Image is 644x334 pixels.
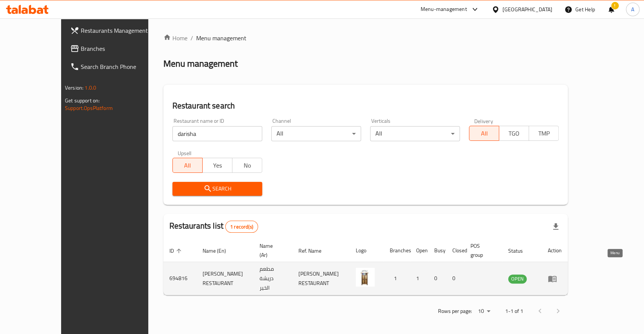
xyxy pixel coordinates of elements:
[410,262,428,295] td: 1
[502,128,526,139] span: TGO
[260,241,283,259] span: Name (Ar)
[176,160,200,171] span: All
[542,239,568,262] th: Action
[85,83,96,93] span: 1.0.0
[499,126,529,141] button: TGO
[81,26,163,35] span: Restaurants Management
[197,262,254,295] td: [PERSON_NAME] RESTAURANT
[196,34,246,43] span: Menu management
[81,44,163,53] span: Branches
[428,239,446,262] th: Busy
[469,126,499,141] button: All
[163,34,568,43] nav: breadcrumb
[631,5,634,14] span: A
[65,96,100,105] span: Get support on:
[446,239,464,262] th: Closed
[169,246,184,255] span: ID
[292,262,349,295] td: [PERSON_NAME] RESTAURANT
[65,83,83,93] span: Version:
[384,239,410,262] th: Branches
[163,262,197,295] td: 694816
[503,5,552,14] div: [GEOGRAPHIC_DATA]
[225,221,258,233] div: Total records count
[169,220,258,233] h2: Restaurants list
[410,239,428,262] th: Open
[203,246,236,255] span: Name (En)
[172,182,262,196] button: Search
[235,160,259,171] span: No
[81,62,163,71] span: Search Branch Phone
[163,34,188,43] a: Home
[65,103,113,113] a: Support.OpsPlatform
[172,158,203,173] button: All
[474,118,493,124] label: Delivery
[232,158,262,173] button: No
[271,126,361,141] div: All
[529,126,559,141] button: TMP
[475,306,493,317] div: Rows per page:
[370,126,460,141] div: All
[446,262,464,295] td: 0
[356,268,375,287] img: DARISHA AL KHAIR RESTAURANT
[428,262,446,295] td: 0
[508,246,533,255] span: Status
[64,40,169,58] a: Branches
[508,275,527,283] span: OPEN
[532,128,556,139] span: TMP
[64,21,169,40] a: Restaurants Management
[254,262,292,295] td: مطعم دريشة الخير
[178,184,256,194] span: Search
[547,218,565,236] div: Export file
[202,158,232,173] button: Yes
[472,128,496,139] span: All
[384,262,410,295] td: 1
[226,223,258,230] span: 1 record(s)
[206,160,229,171] span: Yes
[163,239,568,295] table: enhanced table
[350,239,384,262] th: Logo
[421,5,467,14] div: Menu-management
[64,58,169,76] a: Search Branch Phone
[172,126,262,141] input: Search for restaurant name or ID..
[163,58,238,70] h2: Menu management
[505,307,523,316] p: 1-1 of 1
[470,241,493,259] span: POS group
[178,150,192,156] label: Upsell
[438,307,472,316] p: Rows per page:
[298,246,331,255] span: Ref. Name
[172,100,559,111] h2: Restaurant search
[191,34,193,43] li: /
